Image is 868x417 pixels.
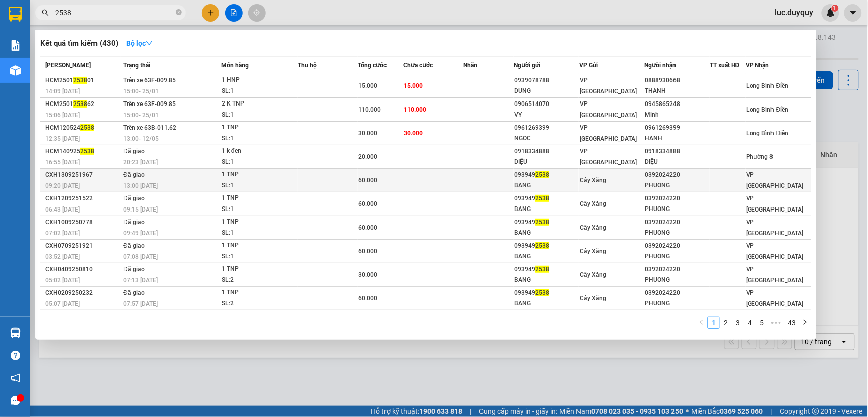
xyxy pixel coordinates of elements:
span: 60.000 [358,177,377,184]
span: Cây Xăng [580,200,606,207]
div: BANG [514,228,578,238]
span: 09:49 [DATE] [123,230,158,237]
span: 60.000 [358,248,377,255]
span: 2538 [80,124,94,131]
span: message [11,396,20,405]
div: HCM2501 62 [45,99,120,110]
div: SL: 2 [222,298,297,309]
div: 1 HNP [222,75,297,86]
span: 2538 [80,148,94,155]
div: THANH [645,86,709,96]
span: Đã giao [123,266,145,273]
span: Trên xe 63B-011.62 [123,124,176,131]
span: Cây Xăng [580,271,606,278]
div: SL: 1 [222,180,297,191]
div: 0961269399 [645,123,709,133]
div: CXH1309251967 [45,170,120,180]
span: question-circle [11,351,20,360]
span: 2538 [535,266,549,273]
span: notification [11,373,20,383]
li: Previous Page [696,317,708,329]
div: 1 TNP [222,287,297,298]
div: 0918334888 [645,146,709,157]
button: Bộ lọcdown [118,35,161,51]
div: PHUONG [645,228,709,238]
img: warehouse-icon [10,328,21,338]
a: 3 [732,317,743,328]
div: CXH0209250232 [45,288,120,298]
li: Next Page [799,317,811,329]
span: VP [GEOGRAPHIC_DATA] [746,171,804,189]
li: Next 5 Pages [768,317,784,329]
span: Đã giao [123,171,145,178]
a: 1 [708,317,719,328]
div: 1 TNP [222,264,297,275]
div: DIỆU [645,157,709,167]
span: search [42,9,49,16]
span: 15.000 [404,82,423,89]
span: 2538 [535,195,549,202]
div: SL: 1 [222,157,297,168]
button: right [799,317,811,329]
div: SL: 1 [222,86,297,97]
div: SL: 1 [222,204,297,215]
div: SL: 1 [222,133,297,144]
div: SL: 1 [222,228,297,239]
img: warehouse-icon [10,65,21,76]
div: PHUONG [645,204,709,215]
span: 07:13 [DATE] [123,277,158,284]
li: 3 [732,317,744,329]
li: 4 [744,317,756,329]
span: Tổng cước [358,62,387,69]
div: BANG [514,298,578,309]
span: Chưa cước [403,62,433,69]
span: TT xuất HĐ [710,62,740,69]
span: Đã giao [123,242,145,249]
span: 30.000 [404,130,423,137]
div: BANG [514,204,578,215]
div: PHUONG [645,275,709,285]
span: 03:52 [DATE] [45,253,80,260]
li: 2 [720,317,732,329]
span: 16:55 [DATE] [45,159,80,166]
div: 1 TNP [222,169,297,180]
div: CXH1009250778 [45,217,120,228]
div: 0945865248 [645,99,709,110]
div: 0961269399 [514,123,578,133]
div: 0392024220 [645,193,709,204]
span: 15:00 - 25/01 [123,88,159,95]
div: PHUONG [645,298,709,309]
div: 0906514070 [514,99,578,110]
span: VP [GEOGRAPHIC_DATA] [580,77,637,95]
li: 5 [756,317,768,329]
span: VP [GEOGRAPHIC_DATA] [746,289,804,307]
span: 60.000 [358,224,377,231]
div: VY [514,110,578,120]
div: HCM2501 01 [45,75,120,86]
div: 0392024220 [645,217,709,228]
div: 1 TNP [222,240,297,251]
span: 110.000 [404,106,426,113]
span: 2538 [535,219,549,226]
div: 093949 [514,217,578,228]
span: 05:07 [DATE] [45,300,80,307]
div: 0392024220 [645,170,709,180]
span: Trên xe 63F-009.85 [123,100,176,108]
div: DUNG [514,86,578,96]
span: 60.000 [358,200,377,207]
span: 2538 [73,77,87,84]
img: solution-icon [10,40,21,51]
div: 093949 [514,288,578,298]
span: 2538 [535,289,549,296]
div: BANG [514,275,578,285]
div: 093949 [514,170,578,180]
span: 13:00 - 12/05 [123,135,159,142]
span: Đã giao [123,219,145,226]
div: 093949 [514,241,578,251]
a: 4 [744,317,755,328]
li: 1 [708,317,720,329]
div: PHUONG [645,251,709,262]
span: Người gửi [514,62,540,69]
div: 093949 [514,264,578,275]
span: 15:06 [DATE] [45,112,80,119]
